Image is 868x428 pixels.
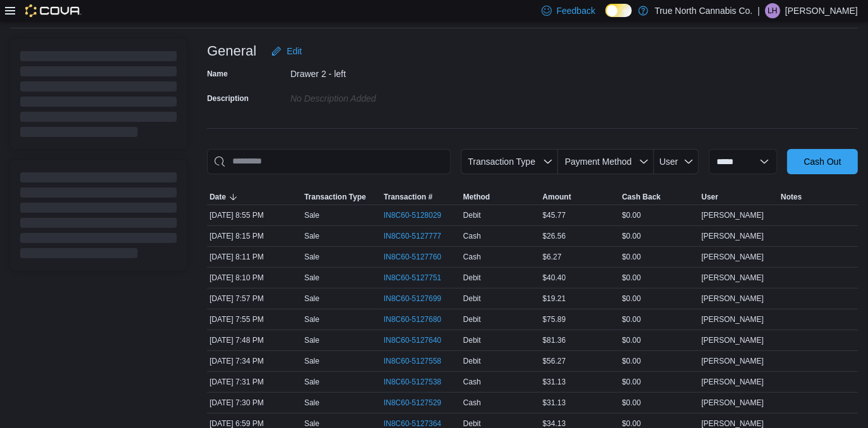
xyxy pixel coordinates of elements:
[778,189,858,205] button: Notes
[304,231,319,241] p: Sale
[463,335,481,345] span: Debit
[605,4,632,17] input: Dark Mode
[565,157,632,167] span: Payment Method
[384,270,454,285] button: IN8C60-5127751
[207,291,302,306] div: [DATE] 7:57 PM
[701,356,764,366] span: [PERSON_NAME]
[699,189,778,205] button: User
[384,252,441,262] span: IN8C60-5127760
[701,273,764,283] span: [PERSON_NAME]
[304,273,319,283] p: Sale
[557,4,595,17] span: Feedback
[543,398,566,408] span: $31.13
[384,377,441,387] span: IN8C60-5127538
[619,354,699,369] div: $0.00
[701,294,764,304] span: [PERSON_NAME]
[384,273,441,283] span: IN8C60-5127751
[619,249,699,265] div: $0.00
[384,229,454,244] button: IN8C60-5127777
[304,252,319,262] p: Sale
[463,210,481,220] span: Debit
[304,356,319,366] p: Sale
[384,192,432,202] span: Transaction #
[701,192,718,202] span: User
[654,149,699,174] button: User
[207,69,228,79] label: Name
[207,249,302,265] div: [DATE] 8:11 PM
[207,354,302,369] div: [DATE] 7:34 PM
[463,231,481,241] span: Cash
[207,374,302,389] div: [DATE] 7:31 PM
[543,335,566,345] span: $81.36
[304,294,319,304] p: Sale
[701,398,764,408] span: [PERSON_NAME]
[210,192,226,202] span: Date
[384,354,454,369] button: IN8C60-5127558
[543,192,571,202] span: Amount
[207,333,302,348] div: [DATE] 7:48 PM
[207,93,249,104] label: Description
[384,291,454,306] button: IN8C60-5127699
[461,149,558,174] button: Transaction Type
[20,54,177,140] span: Loading
[384,208,454,223] button: IN8C60-5128029
[619,291,699,306] div: $0.00
[619,270,699,285] div: $0.00
[758,3,760,18] p: |
[543,294,566,304] span: $19.21
[207,149,451,174] input: This is a search bar. As you type, the results lower in the page will automatically filter.
[207,229,302,244] div: [DATE] 8:15 PM
[804,155,841,168] span: Cash Out
[463,314,481,324] span: Debit
[287,45,302,57] span: Edit
[384,333,454,348] button: IN8C60-5127640
[304,377,319,387] p: Sale
[619,374,699,389] div: $0.00
[290,88,460,104] div: No Description added
[463,398,481,408] span: Cash
[463,294,481,304] span: Debit
[558,149,654,174] button: Payment Method
[622,192,660,202] span: Cash Back
[384,395,454,410] button: IN8C60-5127529
[543,356,566,366] span: $56.27
[660,157,679,167] span: User
[701,252,764,262] span: [PERSON_NAME]
[463,192,490,202] span: Method
[25,4,81,17] img: Cova
[290,64,460,79] div: Drawer 2 - left
[302,189,381,205] button: Transaction Type
[655,3,752,18] p: True North Cannabis Co.
[701,335,764,345] span: [PERSON_NAME]
[768,3,777,18] span: LH
[619,189,699,205] button: Cash Back
[384,231,441,241] span: IN8C60-5127777
[304,314,319,324] p: Sale
[619,395,699,410] div: $0.00
[384,314,441,324] span: IN8C60-5127680
[207,312,302,327] div: [DATE] 7:55 PM
[463,377,481,387] span: Cash
[384,210,441,220] span: IN8C60-5128029
[207,189,302,205] button: Date
[463,356,481,366] span: Debit
[207,395,302,410] div: [DATE] 7:30 PM
[701,210,764,220] span: [PERSON_NAME]
[463,273,481,283] span: Debit
[787,149,858,174] button: Cash Out
[765,3,780,18] div: Lizzie Holmes
[785,3,858,18] p: [PERSON_NAME]
[543,210,566,220] span: $45.77
[605,17,606,18] span: Dark Mode
[543,231,566,241] span: $26.56
[304,398,319,408] p: Sale
[701,231,764,241] span: [PERSON_NAME]
[619,208,699,223] div: $0.00
[468,157,535,167] span: Transaction Type
[463,252,481,262] span: Cash
[384,398,441,408] span: IN8C60-5127529
[619,312,699,327] div: $0.00
[619,229,699,244] div: $0.00
[20,175,177,261] span: Loading
[543,377,566,387] span: $31.13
